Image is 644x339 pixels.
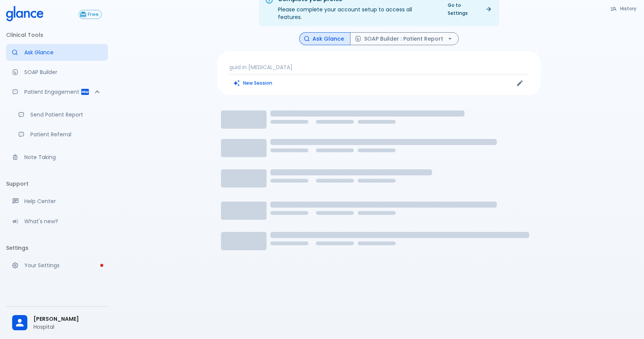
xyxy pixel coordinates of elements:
[24,49,102,56] p: Ask Glance
[6,44,108,61] a: Moramiz: Find ICD10AM codes instantly
[85,12,101,17] span: Free
[24,262,102,269] p: Your Settings
[606,3,641,14] button: History
[6,175,108,193] li: Support
[24,218,102,225] p: What's new?
[24,197,102,205] p: Help Center
[6,239,108,257] li: Settings
[33,323,102,331] p: Hospital
[33,315,102,323] span: [PERSON_NAME]
[24,68,102,76] p: SOAP Builder
[514,77,526,89] button: Edit
[6,84,108,100] div: Patient Reports & Referrals
[6,26,108,44] li: Clinical Tools
[229,63,529,71] p: guid in [MEDICAL_DATA]
[350,32,459,46] button: SOAP Builder : Patient Report
[79,10,102,19] button: Free
[24,153,102,161] p: Note Taking
[6,193,108,210] a: Get help from our support team
[6,310,108,336] div: [PERSON_NAME]Hospital
[6,213,108,230] div: Recent updates and feature releases
[6,149,108,166] a: Advanced note-taking
[299,32,350,46] button: Ask Glance
[6,64,108,80] a: Docugen: Compose a clinical documentation in seconds
[229,77,277,88] button: Clears all inputs and results.
[12,106,108,123] a: Send a patient summary
[12,126,108,143] a: Receive patient referrals
[30,131,102,138] p: Patient Referral
[24,88,80,96] p: Patient Engagement
[79,10,108,19] a: Click to view or change your subscription
[6,257,108,274] a: Please complete account setup
[30,111,102,118] p: Send Patient Report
